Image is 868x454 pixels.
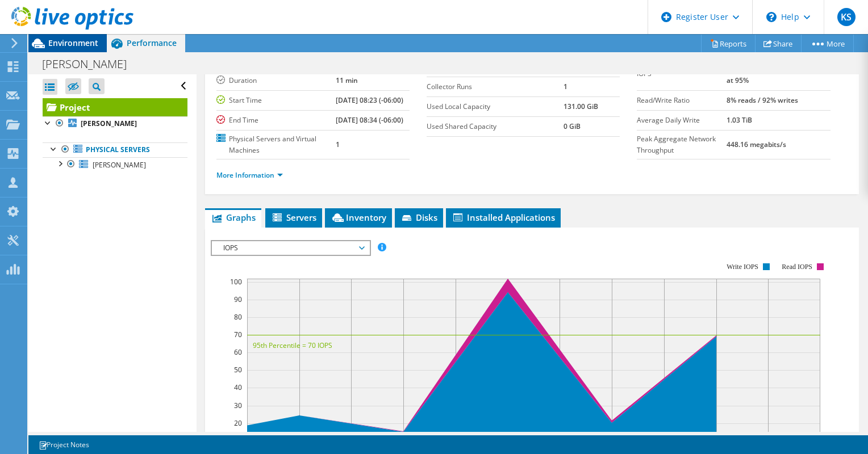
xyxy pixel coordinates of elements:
b: 448.16 megabits/s [727,140,786,149]
label: Used Local Capacity [427,101,564,112]
a: Project [43,98,187,116]
svg: \n [766,12,777,22]
span: IOPS [218,241,364,255]
a: Physical Servers [43,142,187,157]
text: Write IOPS [727,263,758,271]
span: Graphs [211,212,256,223]
label: Read/Write Ratio [637,95,726,106]
h1: [PERSON_NAME] [37,58,144,70]
b: 1 [336,140,340,149]
b: 11 min [336,75,358,85]
a: [PERSON_NAME] [43,157,187,172]
span: Environment [48,37,98,48]
a: Project Notes [31,438,97,452]
label: End Time [216,115,336,126]
b: [PERSON_NAME] [81,119,137,128]
span: [PERSON_NAME] [93,160,146,170]
label: Average Daily Write [637,115,726,126]
label: Used Shared Capacity [427,121,564,132]
text: 50 [234,365,242,375]
span: Disks [400,212,437,223]
label: Start Time [216,95,336,106]
a: Reports [701,35,756,52]
b: [DATE] 08:23 (-06:00) [336,95,403,105]
text: 30 [234,401,242,410]
span: Inventory [331,212,386,223]
label: Physical Servers and Virtual Machines [216,133,336,156]
a: Share [755,35,802,52]
b: 131.00 GiB [564,102,598,111]
a: More Information [216,170,283,180]
span: Servers [271,212,316,223]
b: 1.03 TiB [727,115,752,125]
text: 80 [234,312,242,322]
b: 0 GiB [564,121,581,131]
span: KS [837,8,856,26]
span: Installed Applications [452,212,555,223]
a: [PERSON_NAME] [43,116,187,131]
text: 70 [234,330,242,339]
text: 95th Percentile = 70 IOPS [253,340,332,350]
label: Duration [216,75,336,86]
text: Read IOPS [782,263,812,271]
b: 102 at [GEOGRAPHIC_DATA], 70 at 95% [727,62,830,85]
text: 40 [234,382,242,392]
b: 1 [564,82,567,91]
label: Collector Runs [427,81,564,93]
text: 90 [234,295,242,304]
a: More [801,35,854,52]
b: [DATE] 08:34 (-06:00) [336,115,403,125]
text: 20 [234,418,242,428]
b: 8% reads / 92% writes [727,95,798,105]
text: 100 [230,277,242,287]
span: Performance [127,37,177,48]
text: 60 [234,347,242,357]
label: Peak Aggregate Network Throughput [637,133,726,156]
